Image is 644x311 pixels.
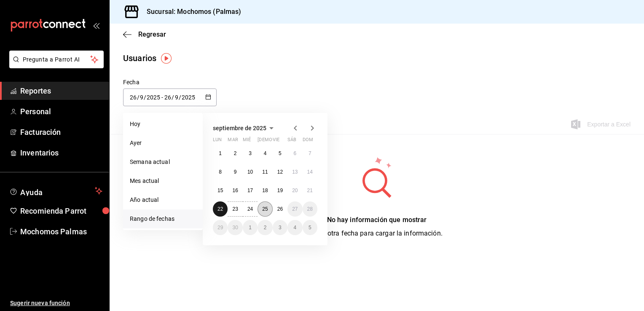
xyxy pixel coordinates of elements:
[287,220,302,235] button: 4 de octubre de 2025
[247,188,253,193] abbr: 17 de septiembre de 2025
[287,137,296,146] abbr: sábado
[303,146,317,161] button: 7 de septiembre de 2025
[213,201,228,217] button: 22 de septiembre de 2025
[232,206,238,212] abbr: 23 de septiembre de 2025
[307,188,313,193] abbr: 21 de septiembre de 2025
[279,150,282,156] abbr: 5 de septiembre de 2025
[213,123,276,133] button: septiembre de 2025
[292,206,298,212] abbr: 27 de septiembre de 2025
[292,169,298,175] abbr: 13 de septiembre de 2025
[123,52,156,64] div: Usuarios
[228,183,242,198] button: 16 de septiembre de 2025
[172,94,174,101] span: /
[234,150,237,156] abbr: 2 de septiembre de 2025
[217,206,223,212] abbr: 22 de septiembre de 2025
[217,188,223,193] abbr: 15 de septiembre de 2025
[262,169,268,175] abbr: 11 de septiembre de 2025
[219,150,222,156] abbr: 1 de septiembre de 2025
[138,30,166,38] span: Regresar
[307,169,313,175] abbr: 14 de septiembre de 2025
[287,201,302,217] button: 27 de septiembre de 2025
[228,146,242,161] button: 2 de septiembre de 2025
[228,137,238,146] abbr: martes
[277,188,283,193] abbr: 19 de septiembre de 2025
[262,206,268,212] abbr: 25 de septiembre de 2025
[292,188,298,193] abbr: 20 de septiembre de 2025
[277,169,283,175] abbr: 12 de septiembre de 2025
[243,146,258,161] button: 3 de septiembre de 2025
[273,220,287,235] button: 3 de octubre de 2025
[287,183,302,198] button: 20 de septiembre de 2025
[213,220,228,235] button: 29 de septiembre de 2025
[217,225,223,231] abbr: 29 de septiembre de 2025
[273,146,287,161] button: 5 de septiembre de 2025
[161,53,172,64] img: Tooltip marker
[307,206,313,212] abbr: 28 de septiembre de 2025
[262,188,268,193] abbr: 18 de septiembre de 2025
[234,169,237,175] abbr: 9 de septiembre de 2025
[174,94,179,101] input: Month
[20,106,102,117] span: Personal
[6,61,104,70] a: Pregunta a Parrot AI
[309,150,311,156] abbr: 7 de septiembre de 2025
[311,229,443,237] span: Elige otra fecha para cargar la información.
[213,137,222,146] abbr: lunes
[258,137,307,146] abbr: jueves
[293,225,296,231] abbr: 4 de octubre de 2025
[258,146,272,161] button: 4 de septiembre de 2025
[232,225,238,231] abbr: 30 de septiembre de 2025
[93,22,99,29] button: open_drawer_menu
[309,225,311,231] abbr: 5 de octubre de 2025
[287,164,302,180] button: 13 de septiembre de 2025
[123,209,203,228] li: Rango de fechas
[273,137,279,146] abbr: viernes
[123,172,203,190] li: Mes actual
[273,164,287,180] button: 12 de septiembre de 2025
[279,225,282,231] abbr: 3 de octubre de 2025
[243,220,258,235] button: 1 de octubre de 2025
[264,150,267,156] abbr: 4 de septiembre de 2025
[249,150,252,156] abbr: 3 de septiembre de 2025
[140,7,241,17] h3: Sucursal: Mochomos (Palmas)
[247,169,253,175] abbr: 10 de septiembre de 2025
[20,186,91,196] span: Ayuda
[228,201,242,217] button: 23 de septiembre de 2025
[243,137,251,146] abbr: miércoles
[213,183,228,198] button: 15 de septiembre de 2025
[277,206,283,212] abbr: 26 de septiembre de 2025
[164,94,172,101] input: Day
[258,164,272,180] button: 11 de septiembre de 2025
[20,147,102,158] span: Inventarios
[213,164,228,180] button: 8 de septiembre de 2025
[20,126,102,138] span: Facturación
[219,169,222,175] abbr: 8 de septiembre de 2025
[179,94,181,101] span: /
[213,125,266,131] span: septiembre de 2025
[123,153,203,172] li: Semana actual
[258,201,272,217] button: 25 de septiembre de 2025
[293,150,296,156] abbr: 6 de septiembre de 2025
[23,55,91,64] span: Pregunta a Parrot AI
[20,205,102,217] span: Recomienda Parrot
[303,220,317,235] button: 5 de octubre de 2025
[303,201,317,217] button: 28 de septiembre de 2025
[123,78,217,87] div: Fecha
[213,146,228,161] button: 1 de septiembre de 2025
[311,215,443,225] div: No hay información que mostrar
[243,164,258,180] button: 10 de septiembre de 2025
[10,299,102,308] span: Sugerir nueva función
[273,183,287,198] button: 19 de septiembre de 2025
[273,201,287,217] button: 26 de septiembre de 2025
[243,183,258,198] button: 17 de septiembre de 2025
[20,226,102,237] span: Mochomos Palmas
[123,190,203,209] li: Año actual
[129,94,137,101] input: Day
[232,188,238,193] abbr: 16 de septiembre de 2025
[303,183,317,198] button: 21 de septiembre de 2025
[123,115,203,134] li: Hoy
[123,30,166,38] button: Regresar
[228,220,242,235] button: 30 de septiembre de 2025
[303,137,313,146] abbr: domingo
[137,94,140,101] span: /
